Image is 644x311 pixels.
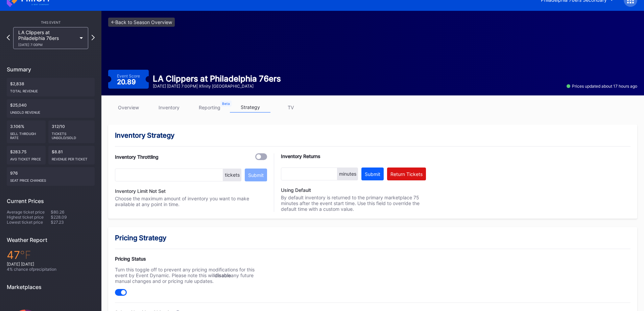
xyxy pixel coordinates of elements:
[52,154,92,161] div: Revenue per ticket
[18,29,76,47] div: LA Clippers at Philadelphia 76ers
[115,188,267,194] div: Inventory Limit Not Set
[149,102,189,113] a: inventory
[7,120,46,143] div: 3.106%
[215,272,231,278] strong: disable
[337,168,358,180] div: minutes
[115,267,267,284] div: Turn this toggle off to prevent any pricing modifications for this event by Event Dynamic. Please...
[230,102,270,113] a: strategy
[117,79,138,85] div: 20.89
[52,129,92,140] div: Tickets Unsold/Sold
[245,169,267,181] button: Submit
[48,120,95,143] div: 312/10
[7,99,95,118] div: $25,040
[281,187,426,212] div: By default inventory is returned to the primary marketplace 75 minutes after the event start time...
[10,129,42,140] div: Sell Through Rate
[7,267,95,272] div: 4 % chance of precipitation
[7,146,46,164] div: $283.75
[7,66,95,73] div: Summary
[387,168,426,180] button: Return Tickets
[115,154,159,160] div: Inventory Throttling
[281,153,426,159] div: Inventory Returns
[7,209,51,215] div: Average ticket price
[7,248,95,262] div: 47
[7,198,95,204] div: Current Prices
[51,215,95,220] div: $228.09
[7,284,95,290] div: Marketplaces
[117,73,140,79] div: Event Score
[223,169,241,181] div: tickets
[108,18,175,27] a: <-Back to Season Overview
[270,102,311,113] a: TV
[390,171,423,177] div: Return Tickets
[20,248,31,262] span: ℉
[7,215,51,220] div: Highest ticket price
[48,146,95,164] div: $8.81
[115,131,630,139] div: Inventory Strategy
[108,102,149,113] a: overview
[248,172,264,178] div: Submit
[7,262,95,267] div: [DATE] [DATE]
[51,220,95,225] div: $27.23
[153,84,281,89] div: [DATE] [DATE] 7:00PM | Xfinity [GEOGRAPHIC_DATA]
[18,43,76,47] div: [DATE] 7:00PM
[115,196,267,207] div: Choose the maximum amount of inventory you want to make available at any point in time.
[7,220,51,225] div: Lowest ticket price
[7,78,95,96] div: $2,838
[115,234,630,242] div: Pricing Strategy
[115,256,267,262] div: Pricing Status
[281,187,426,193] div: Using Default
[10,86,91,93] div: Total Revenue
[10,176,91,182] div: seat price changes
[153,74,281,84] div: LA Clippers at Philadelphia 76ers
[189,102,230,113] a: reporting
[361,168,384,180] button: Submit
[7,237,95,243] div: Weather Report
[51,209,95,215] div: $80.26
[7,167,95,186] div: 976
[10,154,42,161] div: Avg ticket price
[10,108,91,114] div: Unsold Revenue
[365,171,380,177] div: Submit
[567,84,637,89] div: Prices updated about 17 hours ago
[7,20,95,24] div: This Event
